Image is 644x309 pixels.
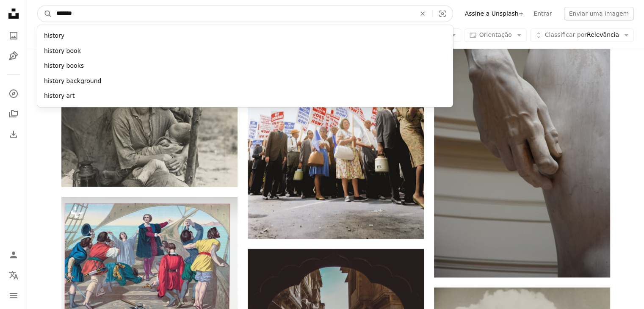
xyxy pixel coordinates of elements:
[61,53,238,187] img: foto em tons de cinza da mãe e da criança
[37,74,453,89] div: history background
[5,27,22,44] a: Fotos
[5,85,22,102] a: Explorar
[434,141,610,149] a: pessoas pés no têxtil branco
[528,7,557,20] a: Entrar
[5,47,22,64] a: Ilustrações
[5,246,22,263] a: Entrar / Cadastrar-se
[464,29,527,42] button: Orientação
[479,32,512,39] span: Orientação
[545,32,587,39] span: Classificar por
[37,88,453,104] div: history art
[248,103,424,110] a: Manifestantes segurando cartazes exigindo o direito de voto e direitos civis iguais na Marcha sob...
[434,13,610,277] img: pessoas pés no têxtil branco
[5,287,22,304] button: Menu
[37,5,453,22] form: Pesquise conteúdo visual em todo o site
[37,44,453,59] div: history book
[564,7,634,20] button: Enviar uma imagem
[37,58,453,74] div: history books
[460,7,529,20] a: Assine a Unsplash+
[37,28,453,44] div: history
[61,116,238,124] a: foto em tons de cinza da mãe e da criança
[530,29,634,42] button: Classificar porRelevância
[545,31,619,40] span: Relevância
[61,256,238,264] a: Litografia colorida de Cristóvão Colombo e sua tripulação avistando as Américas pela primeira vez...
[38,6,52,22] button: Pesquise na Unsplash
[5,5,22,24] a: Início — Unsplash
[413,6,432,22] button: Limpar
[5,105,22,122] a: Coleções
[5,126,22,143] a: Histórico de downloads
[5,267,22,284] button: Idioma
[432,6,453,22] button: Pesquisa visual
